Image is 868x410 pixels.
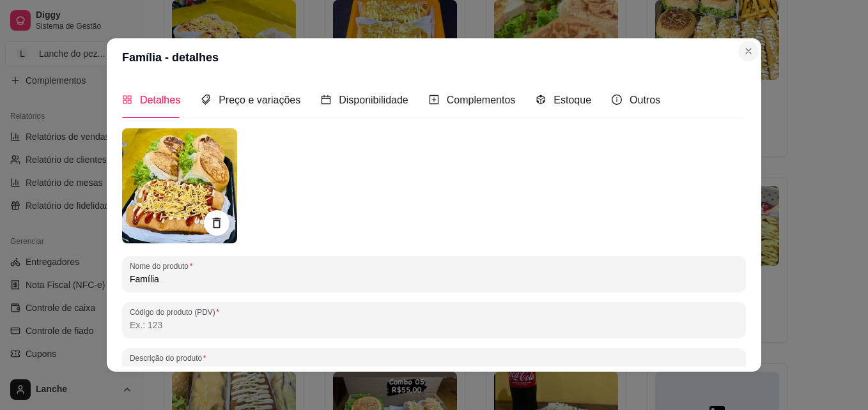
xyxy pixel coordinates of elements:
[130,273,738,285] input: Nome do produto
[130,365,738,377] input: Descrição do produto
[140,95,180,105] span: Detalhes
[536,95,546,105] span: code-sandbox
[738,41,759,61] button: Close
[130,353,210,363] label: Descrição do produto
[429,95,439,105] span: plus-square
[130,307,224,317] label: Código do produto (PDV)
[130,319,738,331] input: Código do produto (PDV)
[201,95,211,105] span: tags
[554,95,591,105] span: Estoque
[321,95,331,105] span: calendar
[219,95,300,105] span: Preço e variações
[447,95,516,105] span: Complementos
[130,261,197,271] label: Nome do produto
[122,95,132,105] span: appstore
[612,95,622,105] span: info-circle
[630,95,660,105] span: Outros
[107,38,761,77] header: Família - detalhes
[122,128,237,243] img: produto
[339,95,408,105] span: Disponibilidade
